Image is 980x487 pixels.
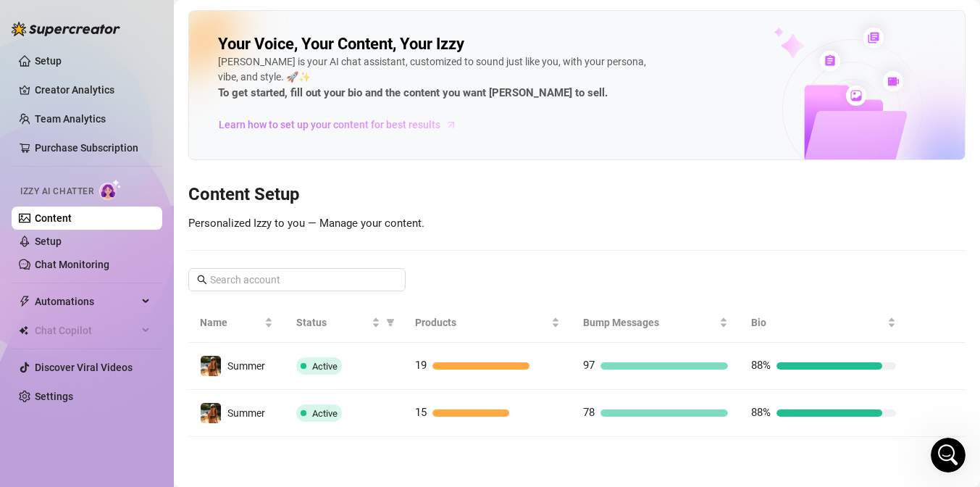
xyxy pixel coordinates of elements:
a: Discover Viral Videos [35,362,133,373]
img: AI Chatter [99,179,122,200]
span: filter [386,318,395,327]
a: Setup [35,55,62,67]
h2: Your Voice, Your Content, Your Izzy [218,34,464,54]
a: Settings [35,391,73,402]
span: arrow-right [444,117,458,132]
button: Search for help [21,256,269,285]
div: Message Online Fans automation [30,323,243,338]
span: Home [32,390,64,400]
a: Team Analytics [35,113,106,125]
div: [PERSON_NAME] is your AI chat assistant, customized to sound just like you, with your persona, vi... [218,54,653,102]
h3: Content Setup [188,183,966,207]
div: Message Copilot [21,344,269,371]
span: 88% [751,359,771,372]
span: Name [200,315,261,330]
strong: To get started, fill out your bio and the content you want [PERSON_NAME] to sell. [218,86,608,99]
div: Close [249,23,275,49]
span: Izzy AI Chatter [20,185,93,199]
span: thunderbolt [19,296,30,307]
div: 📢 Join Our Telegram Channel [30,215,243,230]
span: 19 [415,359,427,372]
div: Super Mass [30,296,243,312]
a: 📢 Join Our Telegram Channel [21,209,269,236]
div: Giselle [64,167,99,183]
th: Bump Messages [571,303,740,343]
span: search [197,275,207,285]
a: Setup [35,236,62,247]
th: Name [188,303,285,343]
span: 88% [751,406,771,419]
div: Message Copilot [30,350,243,365]
span: Summer [227,360,265,372]
div: • [DATE] [101,167,142,183]
th: Status [285,303,404,343]
a: Learn how to set up your content for best results [218,113,468,136]
img: logo-BBDzfeDw.svg [12,22,120,36]
span: 78 [583,406,595,419]
span: Help [230,390,253,400]
img: Summer [201,356,221,376]
span: filter [383,312,398,333]
div: Recent message [30,131,260,146]
img: Chat Copilot [19,325,28,336]
span: Active [312,408,338,419]
div: Message Online Fans automation [21,317,269,344]
span: Active [312,361,338,372]
button: Messages [96,354,193,412]
img: ai-chatter-content-library-cLFOSyPT.png [740,12,965,159]
th: Products [403,303,571,343]
span: Personalized Izzy to you — Manage your content. [188,217,424,230]
input: Search account [210,272,385,288]
iframe: Intercom live chat [931,438,966,473]
div: Recent messageProfile image for GiselleHey! Thanks for reaching out. Regarding the video issue: i... [14,119,275,195]
span: Bio [751,315,884,330]
span: 97 [583,359,595,372]
span: Status [296,315,369,330]
span: Automations [35,290,138,313]
a: Purchase Subscription [35,142,138,154]
span: Products [415,315,548,330]
th: Bio [740,303,908,343]
a: Chat Monitoring [35,259,109,270]
span: Search for help [30,263,117,278]
span: Learn how to set up your content for best results [219,117,440,133]
div: Profile image for GiselleHey! Thanks for reaching out. Regarding the video issue: if you're seein... [15,141,275,194]
span: Chat Copilot [35,319,138,342]
img: Profile image for Giselle [30,153,59,182]
a: Content [35,212,72,224]
p: Hi Summer 👋 [29,51,261,76]
a: Creator Analytics [35,78,151,101]
span: Messages [120,390,170,400]
button: Help [193,354,290,412]
img: Summer [201,403,221,423]
span: Summer [227,407,265,419]
div: Super Mass [21,291,269,317]
span: 15 [415,406,427,419]
span: Bump Messages [583,315,716,330]
p: How can we help? [29,76,261,101]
